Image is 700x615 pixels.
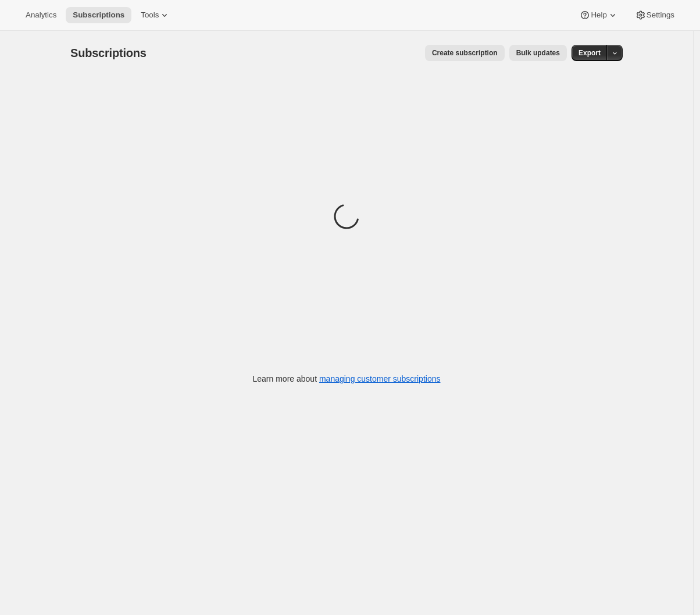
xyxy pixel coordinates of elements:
button: Subscriptions [66,7,131,23]
span: Export [578,48,601,58]
button: Analytics [19,7,63,23]
a: managing customer subscriptions [319,374,441,383]
button: Create subscription [425,45,505,61]
span: Help [591,10,606,20]
button: Help [572,7,625,23]
span: Analytics [26,10,56,20]
button: Bulk updates [509,45,567,61]
button: Export [572,45,608,61]
span: Subscriptions [73,10,124,20]
span: Bulk updates [516,48,560,58]
span: Tools [141,10,159,20]
span: Settings [647,10,674,20]
button: Settings [628,7,681,23]
span: Create subscription [432,48,498,58]
span: Subscriptions [70,47,147,59]
button: Tools [134,7,177,23]
p: Learn more about [253,373,441,385]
